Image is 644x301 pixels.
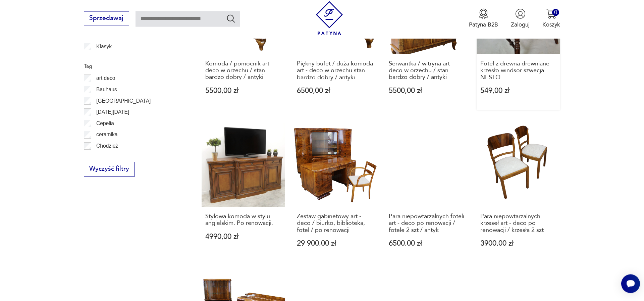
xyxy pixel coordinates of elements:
button: 0Koszyk [542,8,560,29]
p: ceramika [96,130,117,139]
h3: Stylowa komoda w stylu angielskim. Po renowacji. [205,213,282,227]
a: Zestaw gabinetowy art - deco / biurko, biblioteka, fotel / po renowacjiZestaw gabinetowy art - de... [293,123,377,263]
h3: Zestaw gabinetowy art - deco / biurko, biblioteka, fotel / po renowacji [297,213,373,234]
img: Ikona medalu [478,8,489,19]
p: Koszyk [542,21,560,29]
div: 0 [552,9,559,16]
a: Sprzedawaj [84,16,129,21]
p: Klasyk [96,42,112,51]
button: Wyczyść filtry [84,162,135,177]
h3: Komoda / pomocnik art - deco w orzechu / stan bardzo dobry / antyki [205,60,282,81]
p: Tag [84,62,182,70]
p: Zaloguj [511,21,530,29]
p: 549,00 zł [480,87,557,94]
p: 4990,00 zł [205,233,282,240]
a: Ikona medaluPatyna B2B [469,8,498,29]
p: 5500,00 zł [205,87,282,94]
img: Patyna - sklep z meblami i dekoracjami vintage [313,1,346,35]
h3: Para niepowtarzalnych foteli art - deco po renowacji / fotele 2 szt / antyk [389,213,465,234]
p: [GEOGRAPHIC_DATA] [96,97,151,105]
button: Szukaj [226,13,236,23]
a: Stylowa komoda w stylu angielskim. Po renowacji.Stylowa komoda w stylu angielskim. Po renowacji.4... [202,123,285,263]
img: Ikona koszyka [546,8,556,19]
h3: Fotel z drewna drewniane krzesło windsor szwecja NESTO [480,60,557,81]
h3: Piękny bufet / duża komoda art - deco w orzechu stan bardzo dobry / antyki [297,60,373,81]
iframe: Smartsupp widget button [621,274,640,293]
p: 5500,00 zł [389,87,465,94]
button: Zaloguj [511,8,530,29]
p: Cepelia [96,119,114,128]
a: Para niepowtarzalnych foteli art - deco po renowacji / fotele 2 szt / antykPara niepowtarzalnych ... [385,123,469,263]
h3: Para niepowtarzalnych krzeseł art - deco po renowacji / krzesła 2 szt [480,213,557,234]
a: Para niepowtarzalnych krzeseł art - deco po renowacji / krzesła 2 sztPara niepowtarzalnych krzese... [477,123,560,263]
p: [DATE][DATE] [96,108,129,116]
p: Bauhaus [96,85,117,94]
p: Patyna B2B [469,21,498,29]
p: 29 900,00 zł [297,240,373,247]
h3: Serwantka / witryna art - deco w orzechu / stan bardzo dobry / antyki [389,60,465,81]
p: Chodzież [96,142,118,150]
img: Ikonka użytkownika [515,8,526,19]
p: 6500,00 zł [389,240,465,247]
p: 3900,00 zł [480,240,557,247]
p: Ćmielów [96,153,116,162]
p: art deco [96,74,115,83]
button: Sprzedawaj [84,11,129,26]
button: Patyna B2B [469,8,498,29]
p: 6500,00 zł [297,87,373,94]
